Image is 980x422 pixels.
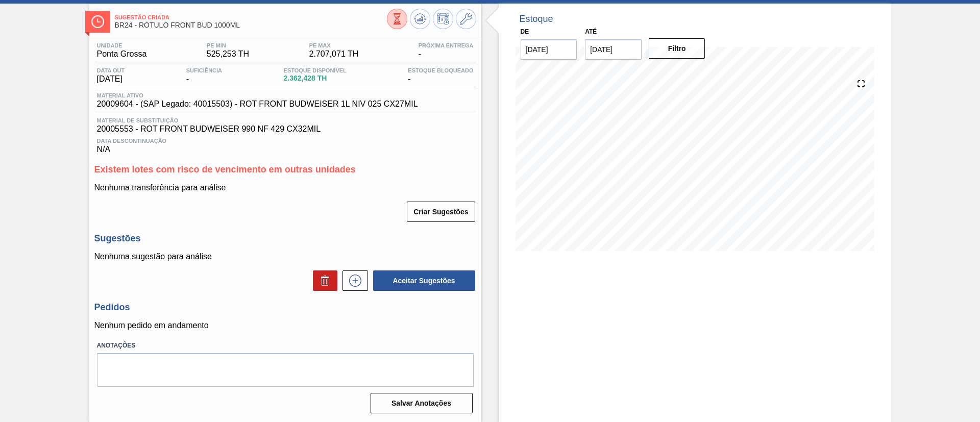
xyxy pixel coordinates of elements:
span: Existem lotes com risco de vencimento em outras unidades [94,164,356,175]
span: Suficiência [186,67,222,73]
span: Ponta Grossa [97,49,147,59]
p: Nenhuma transferência para análise [94,183,476,192]
img: Ícone [91,15,104,28]
span: [DATE] [97,75,125,84]
div: Estoque [520,14,553,24]
span: Estoque Bloqueado [408,67,473,73]
span: 525,253 TH [207,49,249,59]
span: PE MAX [309,42,359,48]
p: Nenhum pedido em andamento [94,321,476,330]
span: 2.707,071 TH [309,49,359,59]
h3: Pedidos [94,302,476,313]
div: N/A [94,134,476,154]
div: Criar Sugestões [408,201,476,223]
button: Criar Sugestões [407,202,475,222]
button: Salvar Anotações [371,393,473,413]
span: BR24 - RÓTULO FRONT BUD 1000ML [115,21,387,29]
button: Filtro [649,38,705,59]
span: Próxima Entrega [419,42,474,48]
span: 20005553 - ROT FRONT BUDWEISER 990 NF 429 CX32MIL [97,125,474,134]
label: Até [585,28,597,35]
input: dd/mm/yyyy [585,39,642,60]
span: Sugestão Criada [115,14,387,20]
button: Visão Geral dos Estoques [387,9,407,29]
div: Nova sugestão [337,270,368,291]
span: Data Descontinuação [97,138,474,144]
span: Estoque Disponível [284,67,347,73]
button: Atualizar Gráfico [410,9,430,29]
span: 2.362,428 TH [284,75,347,82]
span: Unidade [97,42,147,48]
span: Data out [97,67,125,73]
button: Ir ao Master Data / Geral [456,9,476,29]
div: - [416,42,476,59]
div: Aceitar Sugestões [368,269,476,292]
p: Nenhuma sugestão para análise [94,252,476,261]
label: Anotações [97,338,474,353]
div: - [405,67,476,84]
span: PE MIN [207,42,249,48]
button: Programar Estoque [433,9,453,29]
input: dd/mm/yyyy [521,39,577,60]
button: Aceitar Sugestões [373,270,475,291]
span: 20009604 - (SAP Legado: 40015503) - ROT FRONT BUDWEISER 1L NIV 025 CX27MIL [97,100,418,109]
div: - [184,67,225,84]
span: Material de Substituição [97,117,474,123]
span: Material ativo [97,92,418,98]
div: Excluir Sugestões [308,270,337,291]
h3: Sugestões [94,233,476,244]
label: De [521,28,529,35]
